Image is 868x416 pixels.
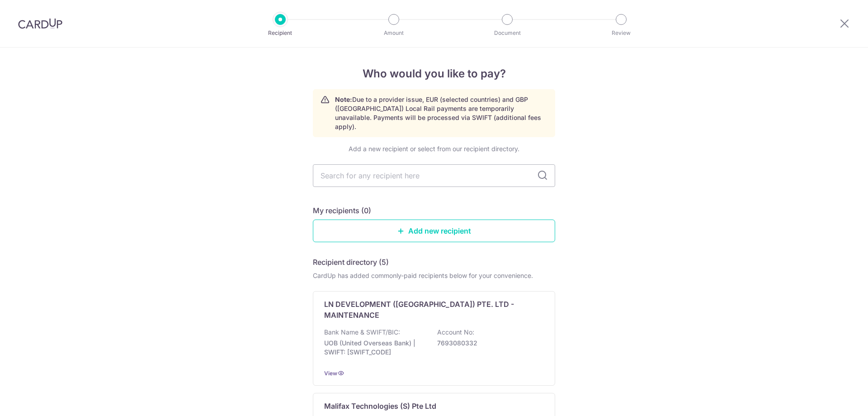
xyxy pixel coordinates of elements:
[324,299,533,320] p: LN DEVELOPMENT ([GEOGRAPHIC_DATA]) PTE. LTD - MAINTENANCE
[18,18,62,29] img: CardUp
[324,370,337,377] a: View
[437,339,538,348] p: 7693080332
[810,389,859,411] iframe: Opens a widget where you can find more information
[324,339,425,357] p: UOB (United Overseas Bank) | SWIFT: [SWIFT_CODE]
[313,205,371,216] h5: My recipients (0)
[324,328,400,337] p: Bank Name & SWIFT/BIC:
[588,29,655,38] p: Review
[313,220,555,242] a: Add new recipient
[313,271,555,280] div: CardUp has added commonly-paid recipients below for your convenience.
[335,95,547,131] p: Due to a provider issue, EUR (selected countries) and GBP ([GEOGRAPHIC_DATA]) Local Rail payments...
[313,257,389,268] h5: Recipient directory (5)
[335,96,352,103] strong: Note:
[313,66,555,82] h4: Who would you like to pay?
[247,29,314,38] p: Recipient
[360,29,427,38] p: Amount
[313,164,555,187] input: Search for any recipient here
[437,328,474,337] p: Account No:
[474,29,541,38] p: Document
[324,401,436,411] p: Malifax Technologies (S) Pte Ltd
[313,144,555,153] div: Add a new recipient or select from our recipient directory.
